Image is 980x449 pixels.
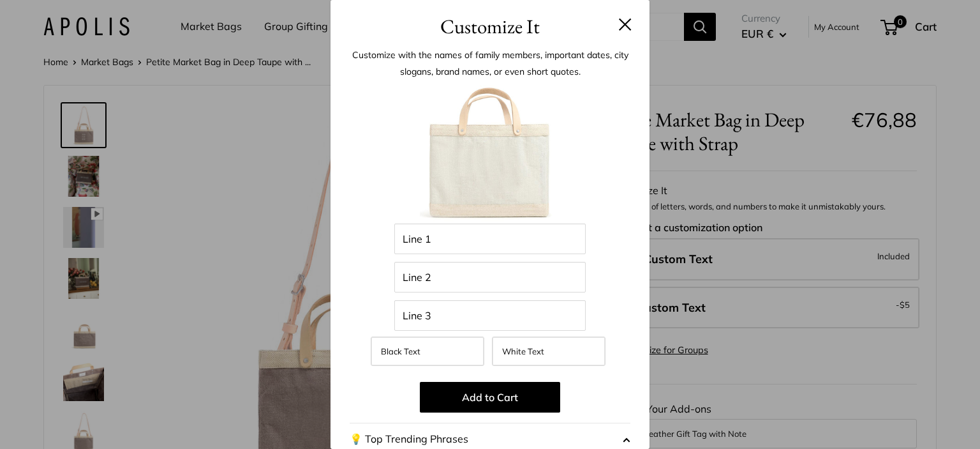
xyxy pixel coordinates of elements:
span: Black Text [381,346,420,356]
span: White Text [502,346,544,356]
img: dove_035-customizer.jpg [420,83,560,224]
button: Add to Cart [420,382,560,413]
label: White Text [492,337,605,366]
label: Black Text [371,337,484,366]
h3: Customize It [350,11,630,42]
p: Customize with the names of family members, important dates, city slogans, brand names, or even s... [350,47,630,80]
